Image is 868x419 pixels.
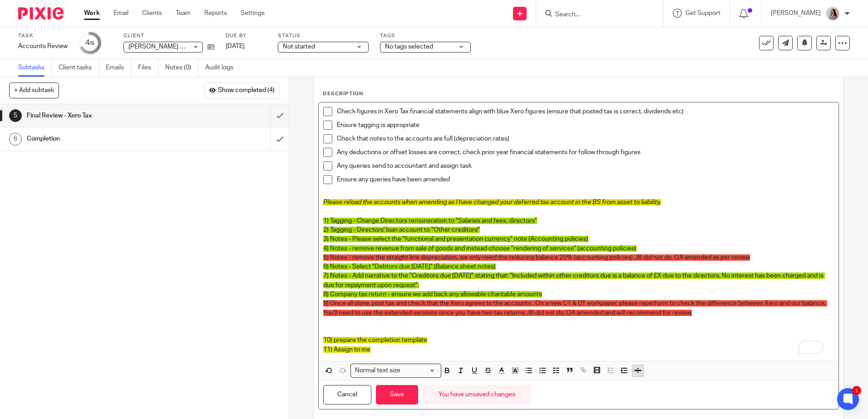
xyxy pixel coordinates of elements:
a: Client tasks [59,59,99,77]
label: Status [278,32,369,39]
h1: Completion [27,132,183,146]
div: 6 [9,133,22,146]
span: 6) Notes - Select "Debtors due [DATE]" (Balance sheet notes) [323,263,496,270]
input: Search [554,11,636,19]
div: Search for option [350,364,441,378]
span: Normal text size [353,366,402,375]
p: [PERSON_NAME] [771,9,821,18]
a: Emails [106,59,131,77]
small: /6 [89,41,94,46]
span: 2) Tagging - Directors' loan account to "Other creditors" [323,227,480,233]
label: Tags [380,32,471,39]
span: No tags selected [385,44,433,50]
div: You have unsaved changes [423,385,531,404]
span: 11) Assign to me [323,346,370,353]
p: Check that notes to the accounts are full (depreciation rates) [337,134,833,143]
label: Client [123,32,214,39]
span: 5) Notes - remove the straight line depreciation, we only need the reducing balance 25% (accounti... [323,254,750,261]
a: Email [113,9,128,18]
p: Ensure tagging is appropriate [337,121,833,130]
span: 10) prepare the completion template [323,337,427,343]
a: Files [138,59,158,77]
span: 1) Tagging - Change Directors remuneration to "Salaries and fees, directors" [323,218,537,224]
div: 5 [9,109,22,122]
span: [PERSON_NAME] Consulting Limited [128,44,233,50]
button: Show completed (4) [204,83,280,98]
a: Team [176,9,191,18]
a: Work [84,9,100,18]
a: Audit logs [205,59,240,77]
p: Ensure any queries have been amended [337,175,833,184]
div: To enrich screen reader interactions, please activate Accessibility in Grammarly extension settings [319,102,838,361]
img: Olivia.jpg [825,6,840,21]
p: Any queries send to accountant and assign task [337,161,833,171]
span: Please reload the accounts when amending as I have changed your deferred tax account in the BS fr... [323,199,661,205]
span: Show completed (4) [218,87,275,94]
h1: Final Review - Xero Tax [27,109,183,122]
button: Cancel [323,385,371,404]
label: Task [18,32,68,39]
span: 8) Company tax return - ensure we add back any allowable charitable amounts [323,291,542,297]
p: Any deductions or offset losses are correct, check prior year financial statements for follow thr... [337,148,833,157]
input: Search for option [403,366,436,375]
div: 4 [85,38,94,48]
span: 7) Notes - Add narrative to the "Creditors due [DATE]" stating that: "Included within other credi... [323,273,825,288]
span: 9) Once all done, post tax and check that the Xero agrees to the accounts . On a new CT & DT work... [323,300,827,316]
a: Reports [204,9,227,18]
img: Pixie [18,7,64,19]
p: Description [323,90,363,97]
a: Notes (0) [165,59,198,77]
label: Due by [226,32,266,39]
span: 3) Notes - Please select the "functional and presentation currency" note (Accounting policies) [323,236,588,242]
span: Not started [283,44,315,50]
span: [DATE] [226,43,245,49]
div: Accounts Review [18,42,68,51]
a: Clients [142,9,162,18]
span: Get Support [686,10,720,16]
span: 4) Notes - remove revenue from sale of goods and instead choose "rendering of services" (accounti... [323,245,636,252]
button: + Add subtask [9,83,59,98]
a: Settings [241,9,265,18]
div: 1 [852,386,861,395]
a: Subtasks [18,59,52,77]
button: Save [376,385,418,404]
p: Check figures in Xero Tax financial statements align with blue Xero figures (ensure that posted t... [337,107,833,116]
